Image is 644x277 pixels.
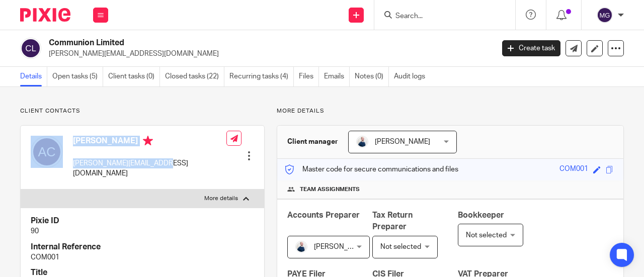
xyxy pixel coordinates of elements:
[204,195,238,203] p: More details
[73,158,226,179] p: [PERSON_NAME][EMAIL_ADDRESS][DOMAIN_NAME]
[295,241,307,253] img: MC_T&CO-3.jpg
[466,232,507,239] span: Not selected
[31,216,254,226] h4: Pixie ID
[165,67,224,86] a: Closed tasks (22)
[20,38,41,59] img: svg%3E
[458,211,504,219] span: Bookkeeper
[502,40,560,56] a: Create task
[287,211,360,219] span: Accounts Preparer
[314,243,369,250] span: [PERSON_NAME]
[287,137,338,147] h3: Client manager
[31,226,254,236] p: 90
[31,242,254,252] h4: Internal Reference
[277,107,624,115] p: More details
[300,186,360,194] span: Team assignments
[356,136,368,148] img: MC_T&CO-3.jpg
[597,7,613,23] img: svg%3E
[355,67,389,86] a: Notes (0)
[31,252,254,262] p: COM001
[229,67,294,86] a: Recurring tasks (4)
[285,164,458,174] p: Master code for secure communications and files
[49,49,487,59] p: [PERSON_NAME][EMAIL_ADDRESS][DOMAIN_NAME]
[559,164,588,175] div: COM001
[49,38,399,48] h2: Communion Limited
[380,243,421,250] span: Not selected
[73,136,226,148] h4: [PERSON_NAME]
[20,8,70,22] img: Pixie
[394,67,430,86] a: Audit logs
[394,12,485,21] input: Search
[52,67,103,86] a: Open tasks (5)
[31,136,63,168] img: svg%3E
[108,67,160,86] a: Client tasks (0)
[143,136,153,146] i: Primary
[324,67,350,86] a: Emails
[299,67,319,86] a: Files
[375,138,430,145] span: [PERSON_NAME]
[372,211,413,231] span: Tax Return Preparer
[20,67,47,86] a: Details
[20,107,265,115] p: Client contacts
